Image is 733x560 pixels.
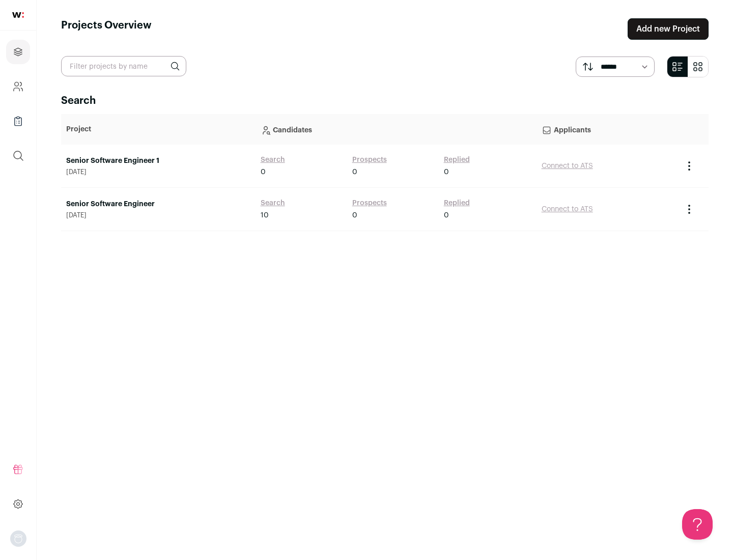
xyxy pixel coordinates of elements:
a: Prospects [352,198,387,208]
iframe: Help Scout Beacon - Open [682,509,713,540]
span: 10 [261,210,269,220]
span: [DATE] [66,211,250,219]
a: Add new Project [628,18,709,40]
a: Replied [444,155,470,165]
a: Company and ATS Settings [6,74,30,99]
input: Filter projects by name [61,56,186,76]
button: Project Actions [683,160,695,172]
span: 0 [444,210,449,220]
a: Connect to ATS [542,206,593,213]
a: Replied [444,198,470,208]
span: 0 [444,167,449,177]
p: Applicants [542,119,673,139]
img: nopic.png [10,530,26,547]
h1: Projects Overview [61,18,152,40]
img: wellfound-shorthand-0d5821cbd27db2630d0214b213865d53afaa358527fdda9d0ea32b1df1b89c2c.svg [12,12,24,18]
span: 0 [261,167,266,177]
a: Prospects [352,155,387,165]
span: [DATE] [66,168,250,176]
h2: Search [61,94,709,108]
button: Project Actions [683,203,695,215]
a: Senior Software Engineer 1 [66,156,250,166]
button: Open dropdown [10,530,26,547]
span: 0 [352,167,357,177]
a: Connect to ATS [542,162,593,170]
a: Senior Software Engineer [66,199,250,209]
p: Project [66,124,250,134]
span: 0 [352,210,357,220]
a: Search [261,155,285,165]
p: Candidates [261,119,531,139]
a: Projects [6,40,30,64]
a: Search [261,198,285,208]
a: Company Lists [6,109,30,133]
